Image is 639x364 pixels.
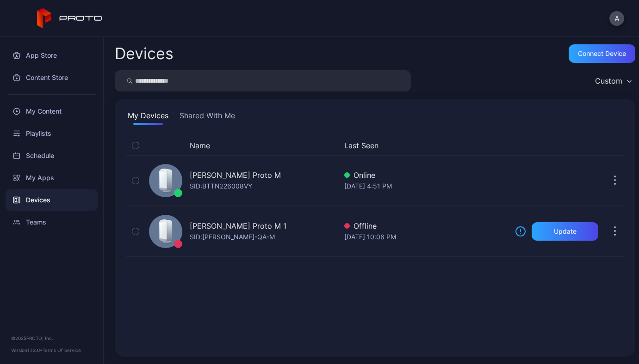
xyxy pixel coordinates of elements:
[554,228,577,235] div: Update
[6,67,98,89] a: Content Store
[344,181,508,192] div: [DATE] 4:51 PM
[606,140,624,151] div: Options
[190,231,275,243] div: SID: [PERSON_NAME]-QA-M
[511,140,595,151] div: Update Device
[6,189,98,211] a: Devices
[6,100,98,122] a: My Content
[11,347,43,353] span: Version 1.13.0 •
[344,170,508,181] div: Online
[6,167,98,189] a: My Apps
[190,220,286,231] div: [PERSON_NAME] Proto M 1
[590,70,635,91] button: Custom
[178,110,237,125] button: Shared With Me
[569,44,635,63] button: Connect device
[6,211,98,233] a: Teams
[344,231,508,243] div: [DATE] 10:06 PM
[190,140,210,151] button: Name
[6,145,98,167] a: Schedule
[190,181,252,192] div: SID: BTTN226008VY
[344,220,508,231] div: Offline
[595,76,622,85] div: Custom
[6,122,98,145] a: Playlists
[43,347,81,353] a: Terms Of Service
[609,11,624,26] button: A
[190,170,281,181] div: [PERSON_NAME] Proto M
[6,44,98,67] a: App Store
[115,45,174,62] h2: Devices
[344,140,504,151] button: Last Seen
[11,334,92,342] div: © 2025 PROTO, Inc.
[126,110,170,125] button: My Devices
[532,222,598,241] button: Update
[578,50,626,57] div: Connect device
